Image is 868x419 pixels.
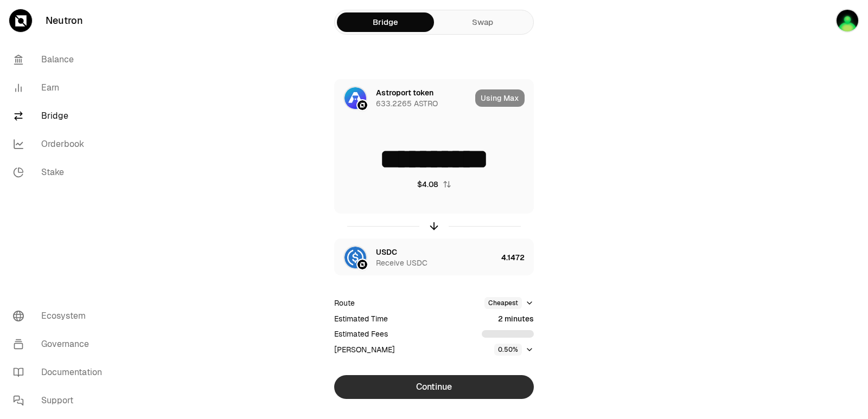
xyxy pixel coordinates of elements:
[334,313,388,324] div: Estimated Time
[344,87,366,109] img: ASTRO Logo
[417,179,451,190] button: $4.08
[434,12,531,32] a: Swap
[4,358,117,386] a: Documentation
[484,297,522,309] div: Cheapest
[376,257,427,268] div: Receive USDC
[334,344,395,355] div: [PERSON_NAME]
[334,298,355,308] div: Route
[358,260,367,269] img: Neutron Logo
[484,297,534,309] button: Cheapest
[4,386,117,415] a: Support
[494,344,522,356] div: 0.50%
[494,344,534,356] button: 0.50%
[4,130,117,158] a: Orderbook
[335,80,471,117] div: ASTRO LogoNeutron LogoAstroport token633.2265 ASTRO
[835,9,859,33] img: sandy mercy
[334,328,388,339] div: Estimated Fees
[334,375,534,399] button: Continue
[358,100,367,110] img: Neutron Logo
[376,247,397,257] div: USDC
[344,247,366,268] img: USDC Logo
[4,302,117,330] a: Ecosystem
[376,98,438,109] div: 633.2265 ASTRO
[4,330,117,358] a: Governance
[4,158,117,186] a: Stake
[501,239,533,276] div: 4.1472
[4,46,117,74] a: Balance
[376,87,433,98] div: Astroport token
[4,74,117,102] a: Earn
[337,12,434,32] a: Bridge
[498,313,534,324] div: 2 minutes
[417,179,438,190] div: $4.08
[335,239,533,276] button: USDC LogoNeutron LogoUSDCReceive USDC4.1472
[4,102,117,130] a: Bridge
[335,239,497,276] div: USDC LogoNeutron LogoUSDCReceive USDC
